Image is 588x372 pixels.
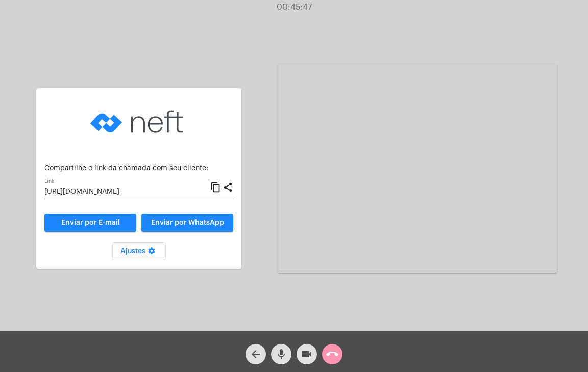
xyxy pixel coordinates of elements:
[61,219,120,226] span: Enviar por E-mail
[145,247,158,259] mat-icon: settings
[250,348,262,360] mat-icon: arrow_back
[326,348,338,360] mat-icon: call_end
[112,242,166,260] button: Ajustes
[120,248,158,255] span: Ajustes
[223,181,233,194] mat-icon: share
[275,348,287,360] mat-icon: mic
[44,214,136,232] a: Enviar por E-mail
[151,219,224,226] span: Enviar por WhatsApp
[210,181,221,194] mat-icon: content_copy
[44,165,233,172] p: Compartilhe o link da chamada com seu cliente:
[141,214,233,232] button: Enviar por WhatsApp
[277,3,312,11] span: 00:45:47
[301,348,313,360] mat-icon: videocam
[88,96,190,147] img: logo-neft-novo-2.png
